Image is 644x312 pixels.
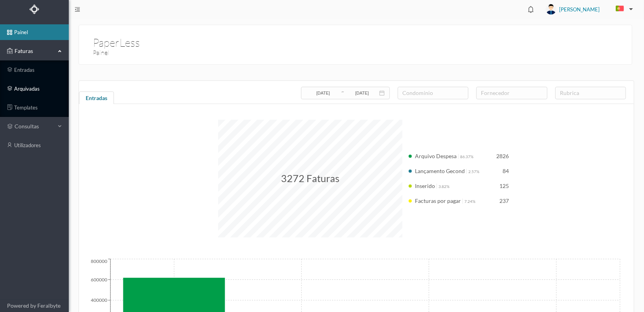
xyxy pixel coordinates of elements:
span: 125 [499,182,509,189]
img: Logo [29,4,39,14]
div: rubrica [560,89,618,97]
img: user_titan3.af2715ee.jpg [546,4,556,15]
span: 3.82% [439,184,450,189]
div: fornecedor [481,89,539,97]
tspan: 400000 [91,297,107,303]
span: 86.37% [460,154,473,159]
div: condomínio [402,89,460,97]
span: Arquivo Despesa [415,153,457,159]
tspan: 600000 [91,276,107,282]
i: icon: bell [526,4,536,15]
span: consultas [15,122,54,130]
span: 2826 [496,153,509,159]
span: 84 [503,168,509,174]
span: Facturas por pagar [415,197,461,204]
span: Faturas [13,47,56,55]
span: 237 [499,197,509,204]
div: Entradas [79,91,114,107]
span: Lançamento Gecond [415,168,465,174]
button: PT [609,3,636,15]
input: Data final [345,89,380,97]
i: icon: menu-fold [75,7,80,12]
tspan: 800000 [91,258,107,264]
input: Data inicial [306,89,341,97]
span: 7.24% [464,199,475,204]
span: 3272 Faturas [281,172,339,184]
span: 2.57% [468,169,479,174]
span: Inserido [415,182,435,189]
i: icon: calendar [379,90,385,96]
h1: PaperLess [93,34,140,37]
h3: Painel [93,48,360,58]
